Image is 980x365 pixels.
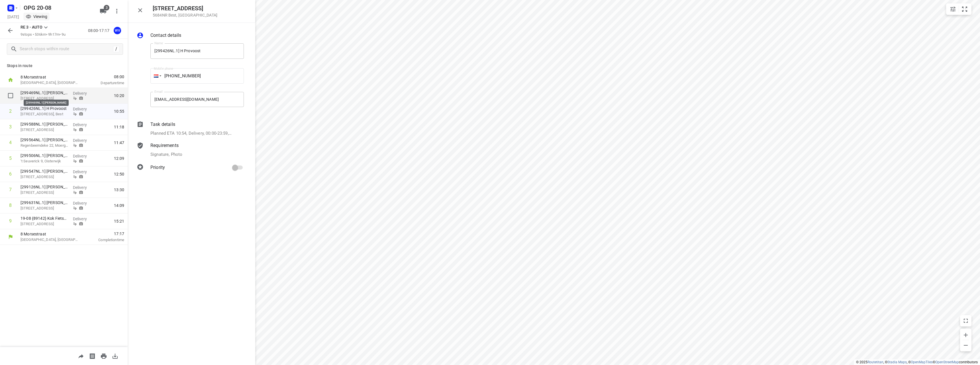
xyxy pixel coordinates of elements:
[153,13,217,17] p: 5684NR Best , [GEOGRAPHIC_DATA]
[26,14,47,19] div: You are currently in view mode. To make any changes, go to edit project.
[21,215,68,221] p: 19-08 {89142} Kok Fietsen Werkplaats
[150,68,244,84] input: 1 (702) 123-4567
[21,90,68,96] p: [299469NL.1] [PERSON_NAME]
[856,360,978,364] li: © 2025 , © , © © contributors
[935,360,959,364] a: OpenStreetMap
[21,32,66,37] p: 9 stops • 536km • 9h17m • 9u
[109,353,121,358] span: Download route
[9,171,12,177] div: 6
[9,203,12,208] div: 8
[137,121,244,137] div: Task detailsPlanned ETA 10:54, Delivery, 00:00-23:59, 10 Min, 1 Unit
[150,164,165,171] p: Priority
[87,80,124,86] p: Departure time
[98,353,109,358] span: Print route
[5,90,16,101] span: Select
[114,156,124,161] span: 12:09
[88,28,112,34] p: 08:00-17:17
[21,158,68,164] p: ‘t Seuverick 9, Oisterwijk
[73,106,94,112] p: Delivery
[21,96,68,101] p: [STREET_ADDRESS]
[21,174,68,180] p: [STREET_ADDRESS]
[946,3,971,15] div: small contained button group
[911,360,933,364] a: OpenMapTiles
[150,121,175,128] p: Task details
[150,130,232,137] p: Planned ETA 10:54, Delivery, 00:00-23:59, 10 Min, 1 Unit
[21,137,68,143] p: [299564NL.1] Peter van Hautum
[87,353,98,358] span: Print shipping labels
[9,108,12,114] div: 2
[111,5,122,17] button: More
[887,360,907,364] a: Stadia Maps
[21,190,68,195] p: Oudlandsedijk 6, Oudenbosch
[21,237,80,243] p: [GEOGRAPHIC_DATA], [GEOGRAPHIC_DATA]
[97,5,109,17] button: 3
[114,171,124,177] span: 12:50
[114,218,124,224] span: 15:21
[21,221,68,227] p: [STREET_ADDRESS]
[114,140,124,146] span: 11:47
[150,151,182,158] p: Signature, Photo
[75,353,87,358] span: Share route
[21,153,68,158] p: [299506NL.1] Frank Brouwer
[21,127,68,133] p: Industrieweg 1, Oost West En Middelbeers
[114,187,124,193] span: 13:30
[9,218,12,224] div: 9
[87,231,124,237] span: 17:17
[114,108,124,114] span: 10:55
[21,24,42,30] p: RE 3 - AUTO
[73,200,94,206] p: Delivery
[20,45,113,54] input: Search stops within route
[21,121,68,127] p: [299588NL.1] Tino Kolsters
[113,46,119,52] div: /
[9,124,12,130] div: 3
[73,138,94,143] p: Delivery
[73,153,94,159] p: Delivery
[114,93,124,98] span: 10:20
[21,106,68,111] p: [299426NL.1] H Provoost
[21,80,80,86] p: [GEOGRAPHIC_DATA], [GEOGRAPHIC_DATA]
[21,143,68,148] p: Regenbeemdeke 22, Moergestel
[21,74,80,80] p: 8 Morsestraat
[947,3,959,15] button: Map settings
[73,216,94,222] p: Delivery
[154,67,173,70] label: Mobile phone
[112,28,123,33] span: Assigned to Wilco Visscher
[114,124,124,130] span: 11:18
[73,169,94,175] p: Delivery
[21,200,68,205] p: [299631NL.1] Cornell Kalis
[21,184,68,190] p: [299126NL.1] [PERSON_NAME]
[73,90,94,96] p: Delivery
[9,187,12,192] div: 7
[114,203,124,208] span: 14:09
[150,142,179,149] p: Requirements
[87,237,124,243] p: Completion time
[134,5,146,16] button: Close
[153,5,217,12] h5: [STREET_ADDRESS]
[959,3,970,15] button: Fit zoom
[73,122,94,128] p: Delivery
[9,140,12,145] div: 4
[137,142,244,158] div: RequirementsSignature, Photo
[87,74,124,80] span: 08:00
[7,63,121,69] p: Stops in route
[150,68,161,84] div: Netherlands: + 31
[21,168,68,174] p: [299547NL.1] [PERSON_NAME]
[21,111,68,117] p: [STREET_ADDRESS], Best
[9,156,12,161] div: 5
[21,205,68,211] p: Schenkeldijk 117, S-gravendeel
[104,5,109,11] span: 3
[867,360,883,364] a: Routetitan
[73,185,94,190] p: Delivery
[137,32,244,40] div: Contact details
[21,231,80,237] p: 8 Morsestraat
[150,32,181,39] p: Contact details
